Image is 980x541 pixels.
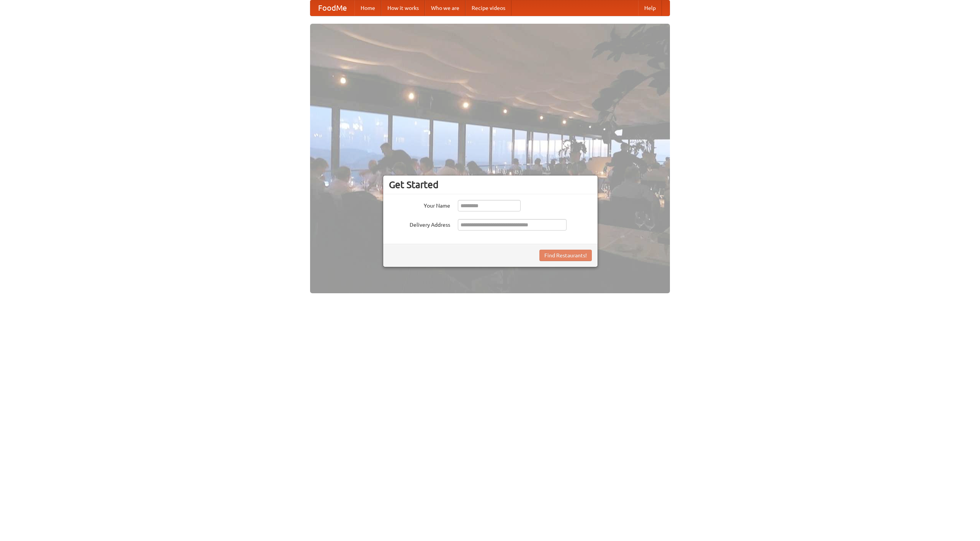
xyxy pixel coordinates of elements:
button: Find Restaurants! [539,250,592,261]
a: How it works [381,0,425,16]
h3: Get Started [389,179,592,190]
label: Delivery Address [389,219,450,229]
a: FoodMe [310,0,354,16]
a: Recipe videos [465,0,511,16]
a: Who we are [425,0,465,16]
a: Home [354,0,381,16]
label: Your Name [389,200,450,210]
a: Help [638,0,662,16]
